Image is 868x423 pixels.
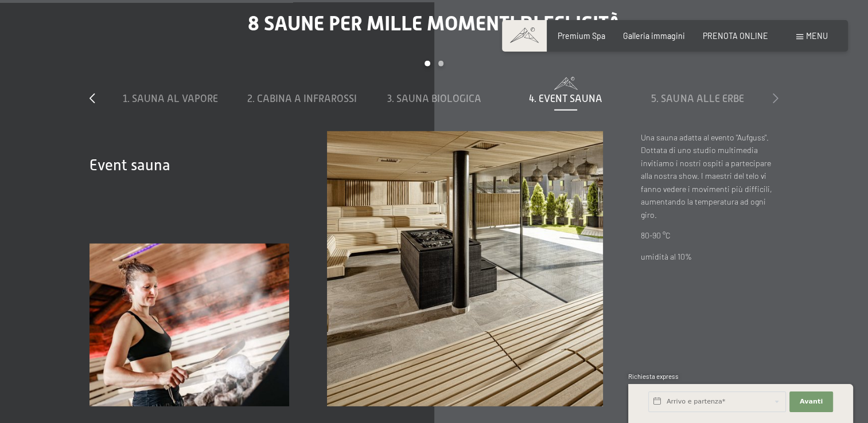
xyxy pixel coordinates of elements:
[89,156,170,174] span: Event sauna
[800,397,823,406] span: Avanti
[641,250,779,264] p: umidità al 10%
[425,61,430,66] div: Carousel Page 1 (Current Slide)
[387,93,481,104] span: 3. Sauna biologica
[438,61,444,66] div: Carousel Page 2
[806,31,828,41] span: Menu
[703,31,768,41] a: PRENOTA ONLINE
[558,31,605,41] a: Premium Spa
[789,391,833,412] button: Avanti
[89,244,289,406] img: [Translate to Italienisch:]
[623,31,685,41] a: Galleria immagini
[247,93,357,104] span: 2. Cabina a infrarossi
[641,229,779,242] p: 80-90 °C
[529,93,602,104] span: 4. Event Sauna
[327,131,603,407] img: [Translate to Italienisch:]
[248,11,621,35] span: 8 saune per mille momenti di felicità
[104,61,763,76] div: Carousel Pagination
[628,373,679,380] span: Richiesta express
[651,93,744,104] span: 5. Sauna alle erbe
[123,93,218,104] span: 1. Sauna al vapore
[641,131,779,222] p: Una sauna adatta al evento "Aufguss". Dottata di uno studio multimedia invitiamo i nostri ospiti ...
